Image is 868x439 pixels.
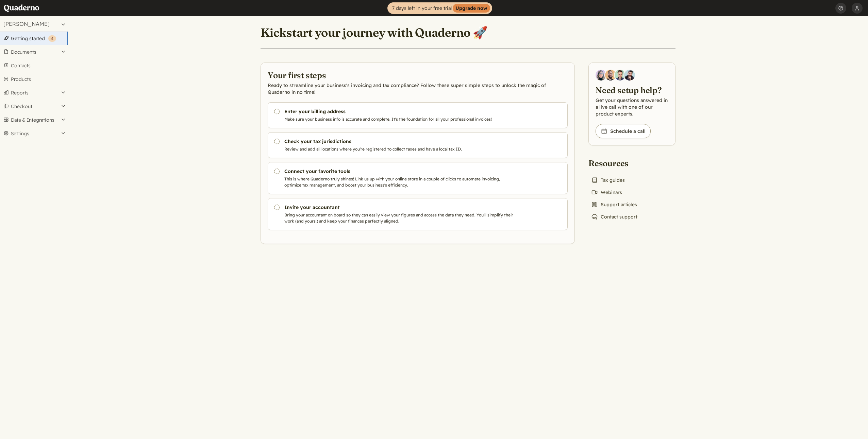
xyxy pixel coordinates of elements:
a: 7 days left in your free trialUpgrade now [387,2,492,14]
img: Ivo Oltmans, Business Developer at Quaderno [615,70,625,81]
h3: Connect your favorite tools [284,168,516,175]
span: 4 [51,36,53,41]
a: Check your tax jurisdictions Review and add all locations where you're registered to collect taxe... [268,132,568,158]
h3: Enter your billing address [284,108,516,115]
a: Webinars [588,188,625,197]
p: Review and add all locations where you're registered to collect taxes and have a local tax ID. [284,146,516,152]
a: Schedule a call [596,124,651,138]
h2: Need setup help? [596,85,668,95]
a: Tax guides [588,175,628,185]
h3: Invite your accountant [284,204,516,211]
img: Javier Rubio, DevRel at Quaderno [624,70,635,81]
a: Contact support [588,212,640,222]
img: Diana Carrasco, Account Executive at Quaderno [596,70,606,81]
img: Jairo Fumero, Account Executive at Quaderno [605,70,616,81]
a: Support articles [588,200,640,209]
a: Connect your favorite tools This is where Quaderno truly shines! Link us up with your online stor... [268,162,568,194]
strong: Upgrade now [453,4,490,13]
a: Invite your accountant Bring your accountant on board so they can easily view your figures and ac... [268,198,568,230]
p: Bring your accountant on board so they can easily view your figures and access the data they need... [284,212,516,224]
h1: Kickstart your journey with Quaderno 🚀 [261,25,487,40]
p: This is where Quaderno truly shines! Link us up with your online store in a couple of clicks to a... [284,176,516,188]
a: Enter your billing address Make sure your business info is accurate and complete. It's the founda... [268,102,568,128]
p: Get your questions answered in a live call with one of our product experts. [596,97,668,117]
p: Ready to streamline your business's invoicing and tax compliance? Follow these super simple steps... [268,82,568,95]
p: Make sure your business info is accurate and complete. It's the foundation for all your professio... [284,116,516,122]
h2: Your first steps [268,70,568,81]
h2: Resources [588,158,640,169]
h3: Check your tax jurisdictions [284,138,516,145]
